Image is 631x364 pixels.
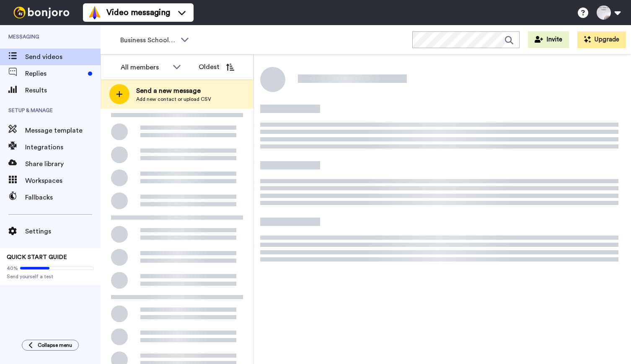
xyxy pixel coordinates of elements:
span: Replies [25,69,85,79]
span: Business School 2025 [120,35,176,45]
span: Settings [25,226,101,236]
span: Results [25,85,101,95]
button: Oldest [192,59,241,75]
span: Collapse menu [38,342,72,349]
span: 40% [7,265,18,272]
span: Send a new message [136,86,211,96]
span: Send yourself a test [7,273,94,280]
span: Workspaces [25,176,101,186]
span: Send videos [25,52,101,62]
span: Share library [25,159,101,169]
span: Message template [25,126,101,136]
img: bj-logo-header-white.svg [10,7,73,18]
span: Add new contact or upload CSV [136,96,211,103]
button: Invite [528,31,569,48]
span: Video messaging [106,7,170,18]
img: vm-color.svg [88,6,101,19]
span: Fallbacks [25,192,101,203]
button: Upgrade [577,31,626,48]
span: QUICK START GUIDE [7,254,67,260]
span: Integrations [25,142,101,152]
div: All members [121,62,168,72]
button: Collapse menu [22,340,79,351]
